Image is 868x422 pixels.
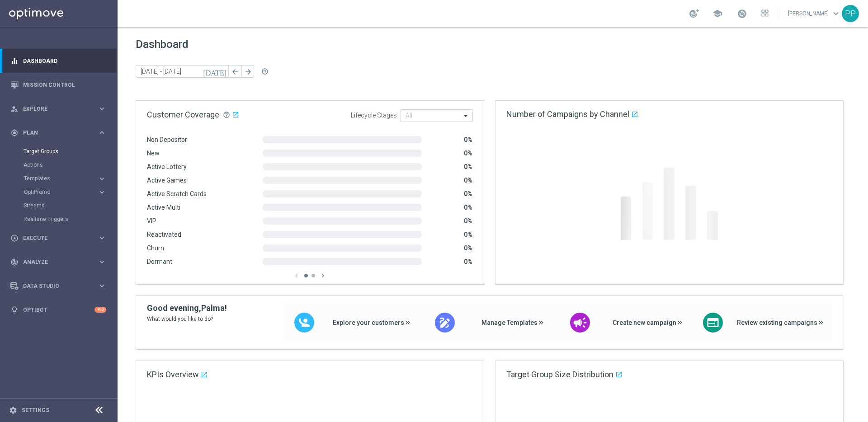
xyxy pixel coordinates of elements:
[10,306,19,314] i: lightbulb
[23,49,106,73] a: Dashboard
[98,174,106,183] i: keyboard_arrow_right
[23,130,98,136] span: Plan
[10,306,107,314] button: lightbulb Optibot +10
[10,282,98,290] div: Data Studio
[10,129,19,137] i: gps_fixed
[10,73,106,97] div: Mission Control
[10,258,107,266] button: track_changes Analyze keyboard_arrow_right
[10,129,107,136] button: gps_fixed Plan keyboard_arrow_right
[10,105,98,113] div: Explore
[22,408,49,413] a: Settings
[24,189,89,195] span: OptiPromo
[10,81,107,89] button: Mission Control
[23,298,94,322] a: Optibot
[9,406,17,414] i: settings
[842,5,859,22] div: PP
[98,188,106,197] i: keyboard_arrow_right
[24,176,89,181] span: Templates
[24,172,117,185] div: Templates
[10,282,107,290] button: Data Studio keyboard_arrow_right
[10,105,19,113] i: person_search
[24,202,94,209] a: Streams
[98,128,106,137] i: keyboard_arrow_right
[98,104,106,113] i: keyboard_arrow_right
[24,175,107,182] button: Templates keyboard_arrow_right
[10,49,106,73] div: Dashboard
[24,176,98,181] div: Templates
[24,199,117,212] div: Streams
[10,258,19,266] i: track_changes
[24,148,94,155] a: Target Groups
[24,216,94,223] a: Realtime Triggers
[24,161,94,169] a: Actions
[98,258,106,266] i: keyboard_arrow_right
[10,234,98,242] div: Execute
[94,307,106,313] div: +10
[10,234,107,242] button: play_circle_outline Execute keyboard_arrow_right
[10,129,98,137] div: Plan
[10,298,106,322] div: Optibot
[24,145,117,158] div: Target Groups
[24,188,107,196] button: OptiPromo keyboard_arrow_right
[10,57,19,65] i: equalizer
[10,57,107,65] button: equalizer Dashboard
[10,105,107,113] button: person_search Explore keyboard_arrow_right
[10,234,19,242] i: play_circle_outline
[712,9,722,19] span: school
[24,189,98,195] div: OptiPromo
[98,234,106,242] i: keyboard_arrow_right
[24,158,117,172] div: Actions
[24,212,117,226] div: Realtime Triggers
[23,106,98,112] span: Explore
[98,281,106,290] i: keyboard_arrow_right
[23,259,98,265] span: Analyze
[23,73,106,97] a: Mission Control
[23,283,98,289] span: Data Studio
[10,258,98,266] div: Analyze
[24,185,117,199] div: OptiPromo
[831,9,841,19] span: keyboard_arrow_down
[23,235,98,241] span: Execute
[787,7,842,20] a: [PERSON_NAME]keyboard_arrow_down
